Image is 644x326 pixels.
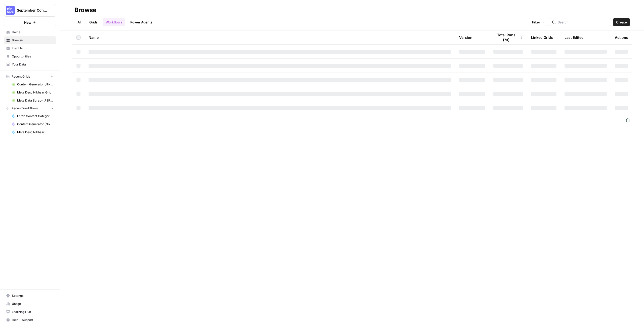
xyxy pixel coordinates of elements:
[459,30,472,44] div: Version
[86,18,101,26] a: Grids
[529,18,548,26] button: Filter
[127,18,155,26] a: Power Agents
[12,302,54,306] span: Usage
[4,36,56,44] a: Browse
[9,80,56,88] a: Content Generator (Nikhar) Grid
[532,20,540,25] span: Filter
[103,18,125,26] a: Workflows
[9,88,56,96] a: Meta Desc Nikhaar Grid
[12,74,30,79] span: Recent Grids
[89,30,451,44] div: Name
[9,112,56,120] a: Fetch Content Category- [GEOGRAPHIC_DATA]
[616,20,627,25] span: Create
[12,46,54,51] span: Insights
[4,60,56,69] a: Your Data
[17,130,54,135] span: Meta Desc Nikhaar
[4,4,56,17] button: Workspace: September Cohort
[12,38,54,43] span: Browse
[4,28,56,36] a: Home
[4,44,56,52] a: Insights
[4,308,56,316] a: Learning Hub
[74,6,96,14] div: Browse
[4,316,56,324] button: Help + Support
[12,30,54,35] span: Home
[24,20,31,25] span: New
[17,82,54,87] span: Content Generator (Nikhar) Grid
[4,300,56,308] a: Usage
[12,62,54,67] span: Your Data
[12,318,54,322] span: Help + Support
[6,6,15,15] img: September Cohort Logo
[4,73,56,80] button: Recent Grids
[565,30,584,44] div: Last Edited
[613,18,630,26] button: Create
[17,122,54,126] span: Content Generator (Nikhar)
[12,106,38,111] span: Recent Workflows
[4,292,56,300] a: Settings
[4,52,56,60] a: Opportunities
[9,120,56,128] a: Content Generator (Nikhar)
[531,30,553,44] div: Linked Grids
[12,54,54,59] span: Opportunities
[493,30,523,44] div: Total Runs (7d)
[17,98,54,103] span: Meta Data Scrap- [PERSON_NAME]
[17,8,47,13] span: September Cohort
[12,294,54,298] span: Settings
[74,18,84,26] a: All
[9,96,56,105] a: Meta Data Scrap- [PERSON_NAME]
[17,114,54,118] span: Fetch Content Category- [GEOGRAPHIC_DATA]
[17,90,54,95] span: Meta Desc Nikhaar Grid
[615,30,628,44] div: Actions
[4,19,56,26] button: New
[558,20,609,25] input: Search
[12,310,54,314] span: Learning Hub
[9,128,56,136] a: Meta Desc Nikhaar
[4,105,56,112] button: Recent Workflows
